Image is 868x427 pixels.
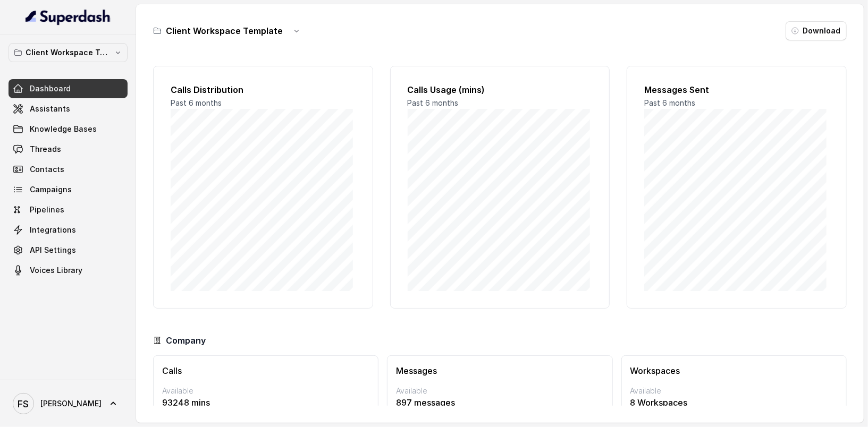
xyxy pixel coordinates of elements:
[30,104,70,114] span: Assistants
[30,124,97,134] span: Knowledge Bases
[30,83,71,94] span: Dashboard
[26,46,111,59] p: Client Workspace Template
[30,184,72,195] span: Campaigns
[40,398,102,409] span: [PERSON_NAME]
[30,144,61,155] span: Threads
[644,83,829,96] h2: Messages Sent
[9,140,128,159] a: Threads
[396,396,603,409] p: 897 messages
[630,386,838,396] p: Available
[18,398,29,409] text: FS
[9,79,128,98] a: Dashboard
[408,83,593,96] h2: Calls Usage (mins)
[30,164,64,175] span: Contacts
[162,396,369,409] p: 93248 mins
[9,160,128,179] a: Contacts
[30,204,64,215] span: Pipelines
[162,364,369,377] h3: Calls
[9,200,128,219] a: Pipelines
[30,225,76,235] span: Integrations
[396,364,603,377] h3: Messages
[171,83,356,96] h2: Calls Distribution
[9,220,128,240] a: Integrations
[9,261,128,280] a: Voices Library
[162,386,369,396] p: Available
[9,43,128,62] button: Client Workspace Template
[9,389,128,419] a: [PERSON_NAME]
[408,98,459,107] span: Past 6 months
[166,24,283,37] h3: Client Workspace Template
[396,386,603,396] p: Available
[26,8,111,25] img: light.svg
[644,98,695,107] span: Past 6 months
[9,180,128,199] a: Campaigns
[786,21,847,40] button: Download
[171,98,222,107] span: Past 6 months
[630,396,838,409] p: 8 Workspaces
[9,241,128,260] a: API Settings
[9,119,128,139] a: Knowledge Bases
[9,99,128,118] a: Assistants
[30,245,76,255] span: API Settings
[630,364,838,377] h3: Workspaces
[166,334,206,347] h3: Company
[30,265,82,276] span: Voices Library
